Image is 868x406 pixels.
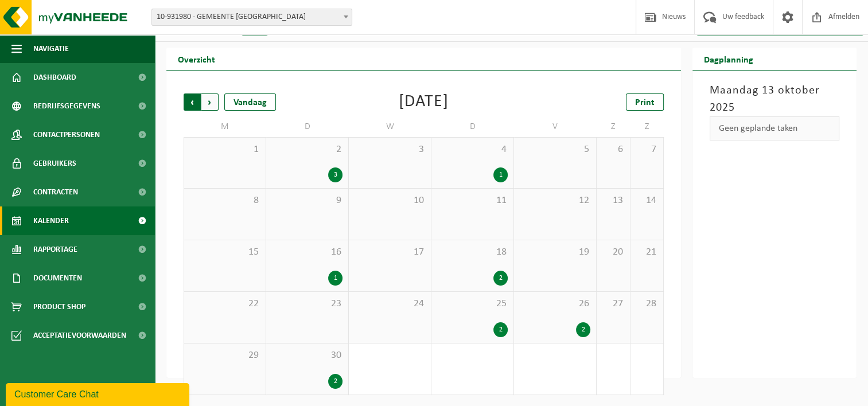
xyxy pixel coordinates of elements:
span: 10-931980 - GEMEENTE NIEL - NIEL [151,9,352,26]
span: Dashboard [33,63,76,92]
span: 12 [520,194,590,207]
span: 27 [602,298,624,310]
span: 25 [437,298,508,310]
span: Rapportage [33,235,77,264]
div: 2 [576,322,590,337]
div: 2 [493,271,508,286]
span: 3 [355,143,425,156]
div: Vandaag [224,93,276,111]
div: 3 [328,167,342,182]
span: Contactpersonen [33,120,100,149]
div: [DATE] [399,93,449,111]
span: 24 [355,298,425,310]
h2: Overzicht [166,48,227,70]
span: 11 [437,194,508,207]
span: 23 [272,298,342,310]
h2: Dagplanning [692,48,765,70]
span: 18 [437,246,508,259]
span: Contracten [33,178,78,206]
span: 20 [602,246,624,259]
span: 10-931980 - GEMEENTE NIEL - NIEL [152,9,352,25]
td: D [431,116,514,137]
span: 4 [437,143,508,156]
span: Gebruikers [33,149,76,178]
span: Acceptatievoorwaarden [33,321,126,350]
span: Navigatie [33,34,69,63]
span: 19 [520,246,590,259]
span: 17 [355,246,425,259]
span: 22 [190,298,260,310]
span: 13 [602,194,624,207]
td: D [266,116,349,137]
a: Print [626,93,664,111]
div: 2 [493,322,508,337]
span: 5 [520,143,590,156]
td: V [514,116,597,137]
span: 28 [636,298,658,310]
span: 9 [272,194,342,207]
td: Z [597,116,630,137]
div: 2 [328,374,342,389]
span: 30 [272,349,342,362]
span: Vorige [184,93,201,111]
span: 6 [602,143,624,156]
div: Geen geplande taken [710,116,839,140]
div: 1 [493,167,508,182]
span: 8 [190,194,260,207]
span: Product Shop [33,292,85,321]
td: Z [630,116,664,137]
span: 2 [272,143,342,156]
span: 10 [355,194,425,207]
iframe: chat widget [6,381,192,406]
span: 7 [636,143,658,156]
span: 1 [190,143,260,156]
span: Print [635,98,655,107]
span: 14 [636,194,658,207]
h3: Maandag 13 oktober 2025 [710,82,839,116]
span: Documenten [33,264,82,292]
span: Volgende [201,93,219,111]
span: 21 [636,246,658,259]
span: Kalender [33,206,69,235]
span: 16 [272,246,342,259]
span: Bedrijfsgegevens [33,92,100,120]
span: 26 [520,298,590,310]
td: W [349,116,431,137]
span: 29 [190,349,260,362]
span: 15 [190,246,260,259]
div: 1 [328,271,342,286]
td: M [184,116,266,137]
